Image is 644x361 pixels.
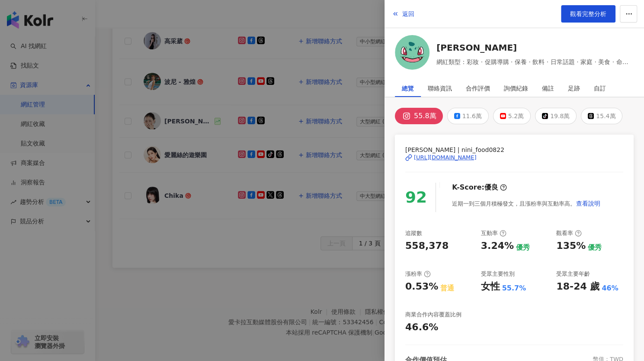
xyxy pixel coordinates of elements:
div: 55.8萬 [414,110,436,122]
div: 15.4萬 [596,110,615,122]
span: 查看說明 [576,200,600,207]
div: 合作評價 [466,80,490,97]
a: KOL Avatar [395,35,429,73]
div: 受眾主要性別 [481,270,515,278]
div: 詢價紀錄 [504,80,528,97]
div: 92 [405,185,427,210]
div: 追蹤數 [405,229,422,237]
div: 商業合作內容覆蓋比例 [405,311,461,319]
span: [PERSON_NAME] | nini_food0822 [405,145,623,155]
div: 558,378 [405,239,449,253]
div: 優秀 [516,243,530,252]
a: [URL][DOMAIN_NAME] [405,154,623,161]
button: 19.8萬 [535,108,577,124]
button: 55.8萬 [395,108,443,124]
button: 返回 [391,5,415,23]
div: 5.2萬 [508,110,524,122]
button: 查看說明 [576,195,601,212]
div: 自訂 [594,80,606,97]
div: 觀看率 [556,229,582,237]
div: 3.24% [481,239,514,253]
a: 觀看完整分析 [561,5,615,23]
div: 優秀 [588,243,602,252]
div: K-Score : [452,183,507,192]
span: 網紅類型：彩妝 · 促購導購 · 保養 · 飲料 · 日常話題 · 家庭 · 美食 · 命理占卜 · 旅遊 [436,57,634,67]
div: 18-24 歲 [556,280,599,293]
span: 返回 [402,10,414,17]
div: 聯絡資訊 [428,80,452,97]
img: KOL Avatar [395,35,429,70]
div: 0.53% [405,280,438,293]
button: 11.6萬 [447,108,489,124]
div: 足跡 [568,80,580,97]
div: 優良 [484,183,498,192]
div: 11.6萬 [462,110,482,122]
div: 55.7% [502,284,526,293]
div: 女性 [481,280,500,293]
div: 近期一到三個月積極發文，且漲粉率與互動率高。 [452,195,601,212]
div: 備註 [542,80,554,97]
button: 15.4萬 [581,108,622,124]
a: [PERSON_NAME] [436,42,634,54]
div: 46.6% [405,321,438,334]
div: 總覽 [402,80,414,97]
div: 受眾主要年齡 [556,270,590,278]
span: 觀看完整分析 [570,10,606,17]
div: 135% [556,239,586,253]
div: 46% [602,284,618,293]
div: 漲粉率 [405,270,431,278]
div: [URL][DOMAIN_NAME] [414,154,477,161]
div: 互動率 [481,229,506,237]
div: 普通 [440,284,454,293]
div: 19.8萬 [550,110,570,122]
button: 5.2萬 [493,108,531,124]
